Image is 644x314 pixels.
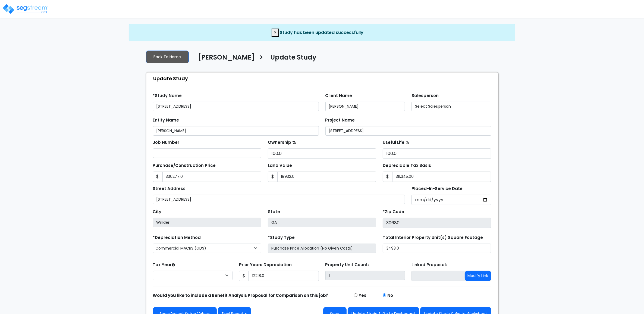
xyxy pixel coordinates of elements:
[325,271,405,280] input: Building Count
[465,271,491,281] button: Modify Link
[325,117,355,123] label: Project Name
[383,172,392,182] span: $
[239,262,292,268] label: Prior Years Depreciation
[387,293,393,299] label: No
[249,271,319,281] input: 0.00
[259,53,264,64] h3: >
[383,235,483,241] label: Total Interior Property Unit(s) Square Footage
[153,172,163,182] span: $
[383,163,431,169] label: Depreciable Tax Basis
[153,235,201,241] label: *Depreciation Method
[392,172,491,182] input: 0.00
[153,139,180,146] label: Job Number
[153,126,319,136] input: Entity Name
[146,51,189,63] a: Back To Home
[198,54,255,63] h4: [PERSON_NAME]
[153,262,175,268] label: Tax Year
[239,271,249,281] span: $
[325,126,491,136] input: Project Name
[268,235,295,241] label: *Study Type
[268,148,376,159] input: Ownership
[149,73,498,84] div: Update Study
[268,163,292,169] label: Land Value
[2,4,48,14] img: logo_pro_r.png
[325,93,352,99] label: Client Name
[271,54,317,63] h4: Update Study
[383,139,409,146] label: Useful Life %
[153,209,162,215] label: City
[383,244,491,253] input: total square foot
[383,218,491,228] input: Zip Code
[359,293,366,299] label: Yes
[325,262,369,268] label: Property Unit Count:
[153,195,405,204] input: Street Address
[383,209,404,215] label: *Zip Code
[153,93,182,99] label: *Study Name
[280,29,363,36] span: Study has been updated successfully
[277,172,376,182] input: Land Value
[272,29,279,37] button: Close
[411,186,463,192] label: Placed-In-Service Date
[266,54,317,65] a: Update Study
[268,209,280,215] label: State
[325,102,405,111] input: Client Name
[162,172,261,182] input: Purchase or Construction Price
[153,163,216,169] label: Purchase/Construction Price
[268,139,296,146] label: Ownership %
[153,293,329,298] strong: Would you like to include a Benefit Analysis Proposal for Comparison on this job?
[153,102,319,111] input: Study Name
[411,93,439,99] label: Salesperson
[411,262,447,268] label: Linked Proposal:
[194,54,255,65] a: [PERSON_NAME]
[274,29,277,36] span: ×
[153,186,186,192] label: Street Address
[268,172,278,182] span: $
[153,117,179,123] label: Entity Name
[383,148,491,159] input: Depreciation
